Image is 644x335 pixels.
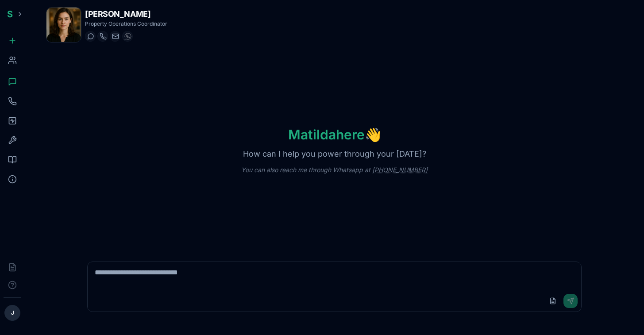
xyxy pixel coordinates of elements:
p: How can I help you power through your [DATE]? [229,148,440,160]
h1: Matilda here [274,127,395,142]
img: WhatsApp [124,33,131,40]
img: Matilda Lemieux [46,8,81,42]
button: Start a chat with Matilda Lemieux [85,31,96,42]
p: You can also reach me through Whatsapp at [227,166,442,174]
span: wave [365,127,381,142]
button: Start a call with Matilda Lemieux [97,31,108,42]
button: J [4,305,20,321]
button: Send email to matilda.lemieux@getspinnable.ai [110,31,120,42]
a: [PHONE_NUMBER] [372,166,428,173]
button: WhatsApp [122,31,133,42]
span: J [11,309,14,316]
span: S [7,9,13,19]
h1: [PERSON_NAME] [85,8,167,20]
p: Property Operations Coordinator [85,20,167,27]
